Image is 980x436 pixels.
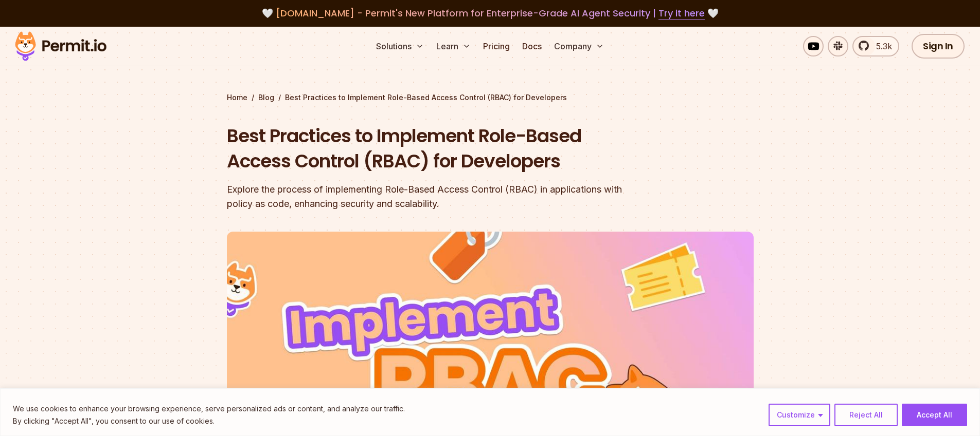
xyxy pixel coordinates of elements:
[834,404,898,426] button: Reject All
[13,403,405,415] p: We use cookies to enhance your browsing experience, serve personalized ads or content, and analyz...
[227,182,622,211] div: Explore the process of implementing Role-Based Access Control (RBAC) in applications with policy ...
[276,7,705,20] span: [DOMAIN_NAME] - Permit's New Platform for Enterprise-Grade AI Agent Security |
[227,123,622,174] h1: Best Practices to Implement Role-Based Access Control (RBAC) for Developers
[852,36,899,56] a: 5.3k
[518,36,546,56] a: Docs
[432,36,475,56] button: Learn
[258,92,274,103] a: Blog
[769,404,830,426] button: Customize
[227,92,247,103] a: Home
[372,36,428,56] button: Solutions
[479,36,514,56] a: Pricing
[227,92,754,103] div: / /
[10,29,111,64] img: Permit logo
[902,404,967,426] button: Accept All
[25,6,955,21] div: 🤍 🤍
[912,34,965,59] a: Sign In
[550,36,608,56] button: Company
[658,7,705,20] a: Try it here
[13,415,405,427] p: By clicking "Accept All", you consent to our use of cookies.
[870,40,892,52] span: 5.3k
